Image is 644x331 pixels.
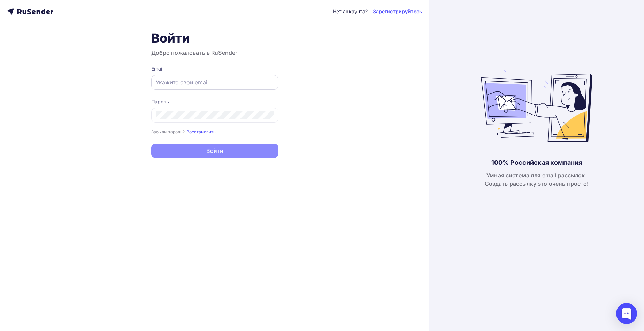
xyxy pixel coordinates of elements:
small: Забыли пароль? [151,129,185,134]
div: Нет аккаунта? [333,8,368,15]
div: Пароль [151,98,278,105]
h3: Добро пожаловать в RuSender [151,49,278,57]
small: Восстановить [186,129,216,134]
h1: Войти [151,30,278,46]
a: Зарегистрируйтесь [373,8,422,15]
button: Войти [151,144,278,158]
div: 100% Российская компания [491,159,582,167]
a: Восстановить [186,128,216,134]
div: Умная система для email рассылок. Создать рассылку это очень просто! [485,171,589,188]
input: Укажите свой email [156,78,274,87]
div: Email [151,65,278,72]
